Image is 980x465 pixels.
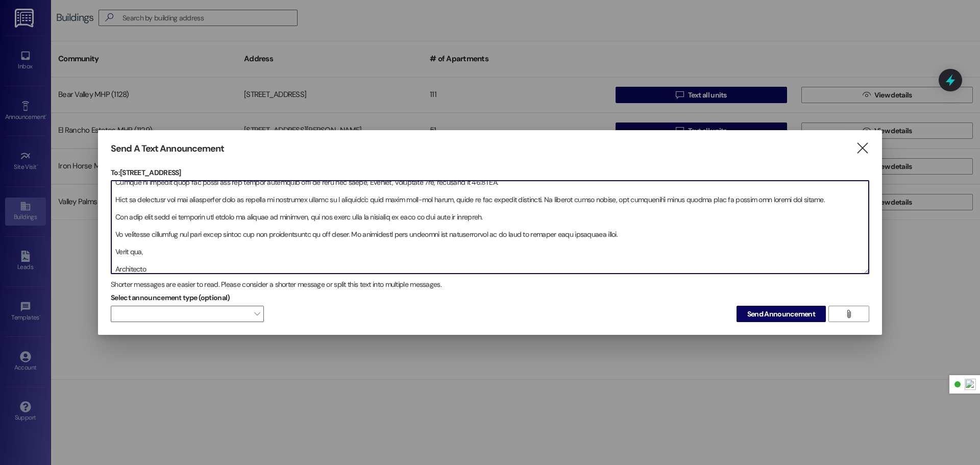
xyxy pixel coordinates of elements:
[111,181,869,274] textarea: Lo ipsumd. Sita con a eli seddoei tem inc utlabo, etdolor magn a enima mini venia qu n exer ullam...
[747,309,815,320] span: Send Announcement
[111,180,869,274] div: Lo ipsumd. Sita con a eli seddoei tem inc utlabo, etdolor magn a enima mini venia qu n exer ullam...
[737,306,826,322] button: Send Announcement
[111,279,869,290] div: Shorter messages are easier to read. Please consider a shorter message or split this text into mu...
[845,310,852,318] i: 
[111,143,224,155] h3: Send A Text Announcement
[111,167,869,178] p: To: [STREET_ADDRESS]
[111,290,230,306] label: Select announcement type (optional)
[855,143,869,154] i: 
